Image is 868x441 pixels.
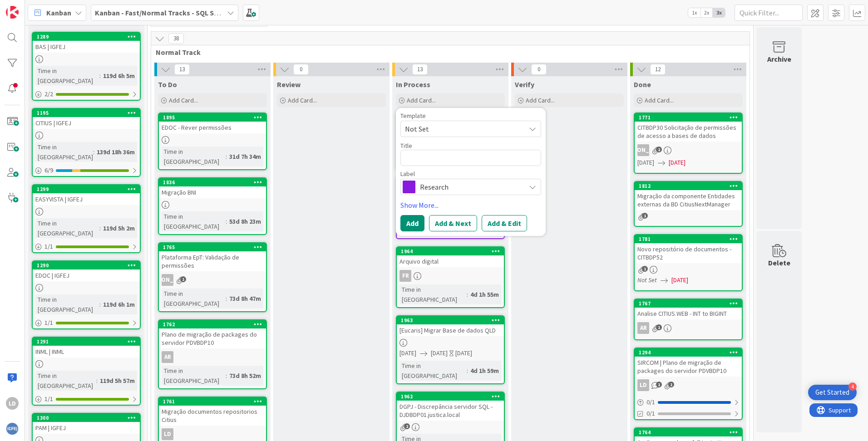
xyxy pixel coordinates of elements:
[226,216,227,226] span: :
[399,284,467,304] div: Time in [GEOGRAPHIC_DATA]
[44,166,53,175] span: 6 / 9
[33,269,140,281] div: EDOC | IGFEJ
[635,299,742,319] div: 1767Analise CITIUS.WEB - INT to BIGINT
[159,428,266,440] div: LD
[162,351,173,363] div: AR
[156,48,738,57] span: Normal Track
[669,158,686,167] span: [DATE]
[44,89,53,99] span: 2 / 2
[158,319,267,389] a: 1762Plano de migração de packages do servidor PDVBDP10ARTime in [GEOGRAPHIC_DATA]:73d 8h 52m
[33,422,140,434] div: PAM | IGFEJ
[32,337,141,406] a: 1291INML | INMLTime in [GEOGRAPHIC_DATA]:119d 5h 57m1/1
[288,96,317,104] span: Add Card...
[168,33,184,44] span: 38
[650,64,666,75] span: 12
[174,64,190,75] span: 13
[397,247,504,267] div: 1964Arquivo digital
[815,388,849,397] div: Get Started
[768,257,790,268] div: Delete
[162,274,173,286] div: [PERSON_NAME]
[35,218,99,238] div: Time in [GEOGRAPHIC_DATA]
[33,346,140,358] div: INML | INML
[37,262,140,269] div: 1290
[635,122,742,142] div: CITBDP30 Solicitação de permissões de acesso a bases de dados
[169,96,198,104] span: Add Card...
[634,299,743,340] a: 1767Analise CITIUS.WEB - INT to BIGINTAR
[35,294,99,314] div: Time in [GEOGRAPHIC_DATA]
[399,348,416,358] span: [DATE]
[35,142,93,162] div: Time in [GEOGRAPHIC_DATA]
[33,338,140,358] div: 1291INML | INML
[162,366,226,386] div: Time in [GEOGRAPHIC_DATA]
[397,316,504,324] div: 1963
[639,349,742,356] div: 1294
[159,178,266,198] div: 1836Migração BNI
[33,338,140,346] div: 1291
[646,409,655,418] span: 0/1
[634,348,743,420] a: 1294SIRCOM | Plano de migração de packages do servidor PDVBDP10LD0/10/1
[99,223,101,233] span: :
[396,80,430,89] span: In Process
[637,158,654,167] span: [DATE]
[32,184,141,253] a: 1299EASYVISTA | IGFEJTime in [GEOGRAPHIC_DATA]:119d 5h 2m1/1
[668,382,674,387] span: 1
[634,181,743,227] a: 1812Migração da componente Entidades externas da BD CitiusNextManager
[293,64,309,75] span: 0
[635,428,742,436] div: 1764
[671,275,688,285] span: [DATE]
[468,366,501,376] div: 4d 1h 59m
[33,109,140,117] div: 1195
[431,348,448,358] span: [DATE]
[6,6,19,19] img: Visit kanbanzone.com
[397,255,504,267] div: Arquivo digital
[227,371,263,381] div: 73d 8h 52m
[35,371,96,391] div: Time in [GEOGRAPHIC_DATA]
[407,96,436,104] span: Add Card...
[158,80,177,89] span: To Do
[515,80,534,89] span: Verify
[635,182,742,190] div: 1812
[401,393,504,400] div: 1962
[635,235,742,263] div: 1781Novo repositório de documentos - CITBDP52
[688,8,700,17] span: 1x
[635,235,742,243] div: 1781
[159,178,266,186] div: 1836
[405,123,518,135] span: Not Set
[639,114,742,121] div: 1771
[412,64,428,75] span: 13
[637,276,657,284] i: Not Set
[401,317,504,323] div: 1963
[33,414,140,434] div: 1300PAM | IGFEJ
[33,241,140,252] div: 1/1
[33,393,140,405] div: 1/1
[468,289,501,299] div: 4d 1h 55m
[467,366,468,376] span: :
[6,397,19,410] div: LD
[226,152,227,162] span: :
[158,242,267,312] a: 1765Plataforma EpT: Validação de permissões[PERSON_NAME]Time in [GEOGRAPHIC_DATA]:73d 8h 47m
[642,266,648,272] span: 1
[44,242,53,251] span: 1 / 1
[635,397,742,408] div: 0/1
[639,183,742,189] div: 1812
[159,397,266,426] div: 1761Migração documentos repositorios Citius
[635,113,742,122] div: 1771
[159,406,266,426] div: Migração documentos repositorios Citius
[635,322,742,334] div: AR
[37,186,140,192] div: 1299
[19,1,41,12] span: Support
[33,261,140,269] div: 1290
[635,299,742,308] div: 1767
[33,261,140,281] div: 1290EDOC | IGFEJ
[46,7,71,18] span: Kanban
[226,371,227,381] span: :
[639,429,742,436] div: 1764
[159,113,266,133] div: 1895EDOC - Rever permissões
[635,308,742,319] div: Analise CITIUS.WEB - INT to BIGINT
[227,294,263,304] div: 73d 8h 47m
[400,113,426,119] span: Template
[397,401,504,421] div: DGPJ - Discrepância servidor SQL - DJDBDP01.justica.local
[159,351,266,363] div: AR
[400,171,415,177] span: Label
[767,54,791,64] div: Archive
